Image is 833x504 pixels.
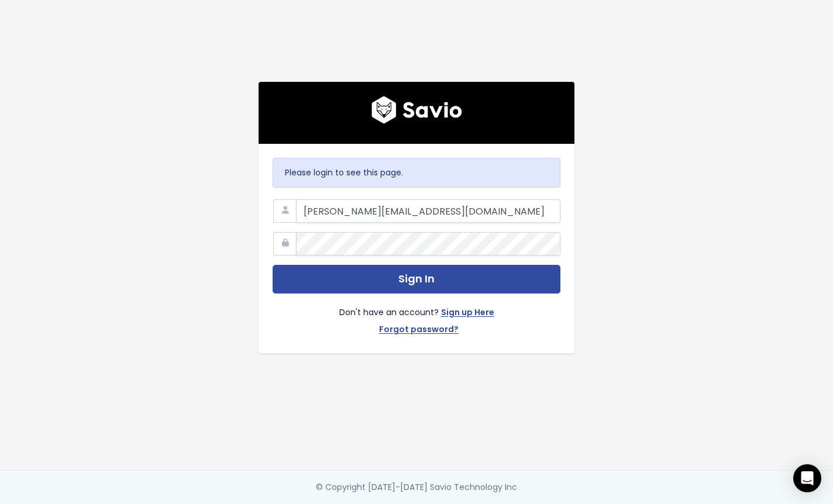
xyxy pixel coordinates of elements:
input: Your Work Email Address [296,199,560,223]
p: Please login to see this page. [285,165,548,180]
div: Don't have an account? [273,294,560,339]
img: logo600x187.a314fd40982d.png [371,96,462,124]
div: Open Intercom Messenger [793,464,821,492]
a: Forgot password? [379,322,459,339]
button: Sign In [273,265,560,294]
div: © Copyright [DATE]-[DATE] Savio Technology Inc [316,480,517,495]
a: Sign up Here [441,305,494,322]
